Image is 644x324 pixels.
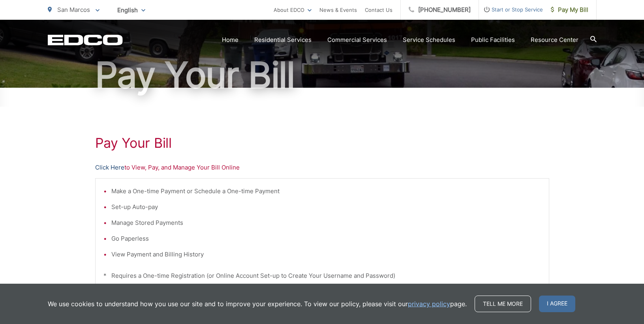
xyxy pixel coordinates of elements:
[57,6,90,13] span: San Marcos
[111,250,541,259] li: View Payment and Billing History
[95,163,124,172] a: Click Here
[111,3,151,17] span: English
[471,35,515,45] a: Public Facilities
[319,5,357,15] a: News & Events
[95,135,549,151] h1: Pay Your Bill
[327,35,387,45] a: Commercial Services
[475,296,531,312] a: Tell me more
[254,35,312,45] a: Residential Services
[111,218,541,228] li: Manage Stored Payments
[111,234,541,243] li: Go Paperless
[48,34,123,45] a: EDCD logo. Return to the homepage.
[103,271,541,281] p: * Requires a One-time Registration (or Online Account Set-up to Create Your Username and Password)
[111,202,541,212] li: Set-up Auto-pay
[48,299,467,309] p: We use cookies to understand how you use our site and to improve your experience. To view our pol...
[222,35,238,45] a: Home
[274,5,312,15] a: About EDCO
[365,5,392,15] a: Contact Us
[111,186,541,196] li: Make a One-time Payment or Schedule a One-time Payment
[48,55,597,95] h1: Pay Your Bill
[551,5,588,15] span: Pay My Bill
[95,163,549,172] p: to View, Pay, and Manage Your Bill Online
[408,299,450,309] a: privacy policy
[531,35,578,45] a: Resource Center
[539,296,575,312] span: I agree
[403,35,455,45] a: Service Schedules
